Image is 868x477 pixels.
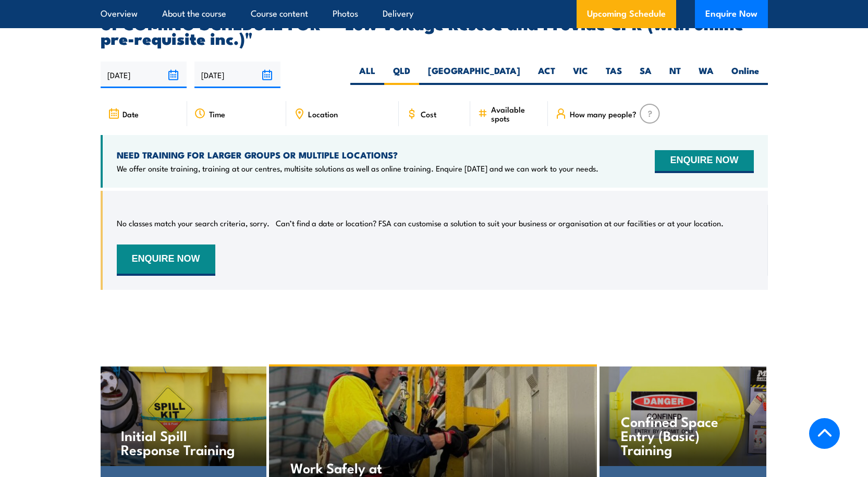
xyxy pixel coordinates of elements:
button: ENQUIRE NOW [655,150,753,173]
label: ACT [529,65,564,85]
label: WA [690,65,723,85]
span: Date [123,109,139,118]
p: No classes match your search criteria, sorry. [117,218,270,228]
label: VIC [564,65,597,85]
h4: NEED TRAINING FOR LARGER GROUPS OR MULTIPLE LOCATIONS? [117,149,598,161]
input: From date [101,62,187,88]
label: SA [631,65,661,85]
button: ENQUIRE NOW [117,244,215,276]
h2: UPCOMING SCHEDULE FOR - "Low Voltage Rescue and Provide CPR (with online pre-requisite inc.)" [101,16,768,45]
span: Cost [421,109,436,118]
input: To date [194,62,280,88]
label: QLD [384,65,419,85]
h4: Confined Space Entry (Basic) Training [621,414,744,456]
span: Available spots [491,105,541,123]
span: Location [308,109,338,118]
label: ALL [350,65,384,85]
span: How many people? [570,109,637,118]
label: Online [723,65,768,85]
h4: Initial Spill Response Training [121,428,244,456]
p: We offer onsite training, training at our centres, multisite solutions as well as online training... [117,163,598,174]
span: Time [209,109,225,118]
label: [GEOGRAPHIC_DATA] [419,65,529,85]
p: Can’t find a date or location? FSA can customise a solution to suit your business or organisation... [276,218,724,228]
label: TAS [597,65,631,85]
label: NT [661,65,690,85]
